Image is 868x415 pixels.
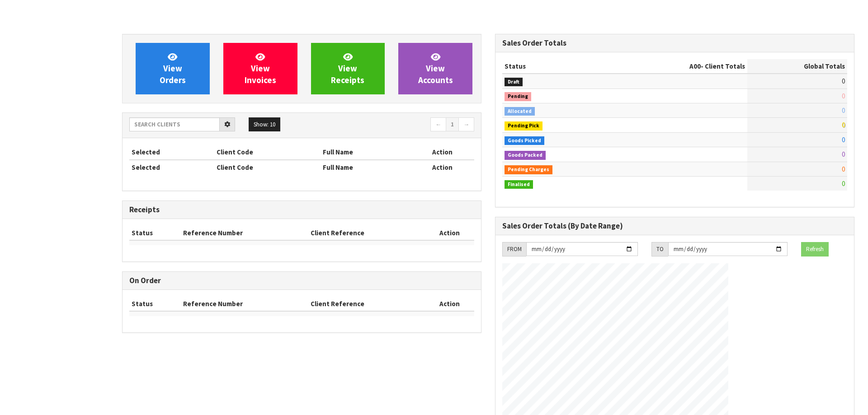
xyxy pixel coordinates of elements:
[446,117,459,132] a: 1
[689,62,701,70] span: A00
[308,117,474,133] nav: Page navigation
[129,226,181,240] th: Status
[418,51,453,85] span: View Accounts
[505,92,531,101] span: Pending
[214,145,321,159] th: Client Code
[458,117,474,132] a: →
[505,78,523,87] span: Draft
[747,59,847,74] th: Global Totals
[129,117,220,131] input: Search clients
[331,51,364,85] span: View Receipts
[410,145,474,159] th: Action
[502,242,526,256] div: FROM
[502,39,847,47] h3: Sales Order Totals
[502,222,847,230] h3: Sales Order Totals (By Date Range)
[505,107,535,116] span: Allocated
[410,160,474,174] th: Action
[842,92,845,100] span: 0
[129,276,474,285] h3: On Order
[129,297,181,311] th: Status
[214,160,321,174] th: Client Code
[245,51,276,85] span: View Invoices
[425,226,474,240] th: Action
[842,121,845,129] span: 0
[505,121,542,131] span: Pending Pick
[651,242,668,256] div: TO
[842,77,845,85] span: 0
[842,135,845,144] span: 0
[249,117,280,132] button: Show: 10
[616,59,747,74] th: - Client Totals
[801,242,829,256] button: Refresh
[842,179,845,188] span: 0
[129,160,214,174] th: Selected
[842,106,845,115] span: 0
[160,51,186,85] span: View Orders
[129,145,214,159] th: Selected
[181,226,309,240] th: Reference Number
[308,226,425,240] th: Client Reference
[129,205,474,214] h3: Receipts
[505,165,552,174] span: Pending Charges
[505,180,533,189] span: Finalised
[181,297,309,311] th: Reference Number
[842,165,845,173] span: 0
[308,297,425,311] th: Client Reference
[505,136,544,145] span: Goods Picked
[430,117,446,132] a: ←
[398,43,472,94] a: ViewAccounts
[502,59,616,74] th: Status
[311,43,385,94] a: ViewReceipts
[505,151,546,160] span: Goods Packed
[321,145,410,159] th: Full Name
[842,150,845,159] span: 0
[223,43,297,94] a: ViewInvoices
[136,43,210,94] a: ViewOrders
[321,160,410,174] th: Full Name
[425,297,474,311] th: Action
